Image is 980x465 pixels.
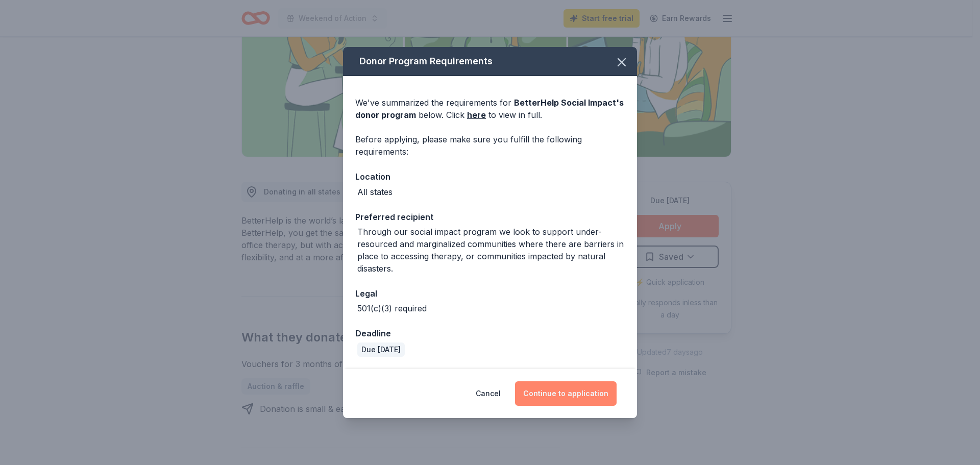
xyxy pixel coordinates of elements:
button: Continue to application [515,381,617,406]
div: We've summarized the requirements for below. Click to view in full. [355,96,625,121]
div: Through our social impact program we look to support under-resourced and marginalized communities... [357,226,625,275]
div: 501(c)(3) required [357,302,427,314]
a: here [467,109,486,121]
div: Donor Program Requirements [343,47,637,76]
div: Location [355,170,625,183]
div: Before applying, please make sure you fulfill the following requirements: [355,133,625,158]
button: Cancel [476,381,501,406]
div: All states [357,186,393,198]
div: Due [DATE] [357,342,405,357]
div: Legal [355,287,625,300]
div: Preferred recipient [355,210,625,224]
div: Deadline [355,327,625,340]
